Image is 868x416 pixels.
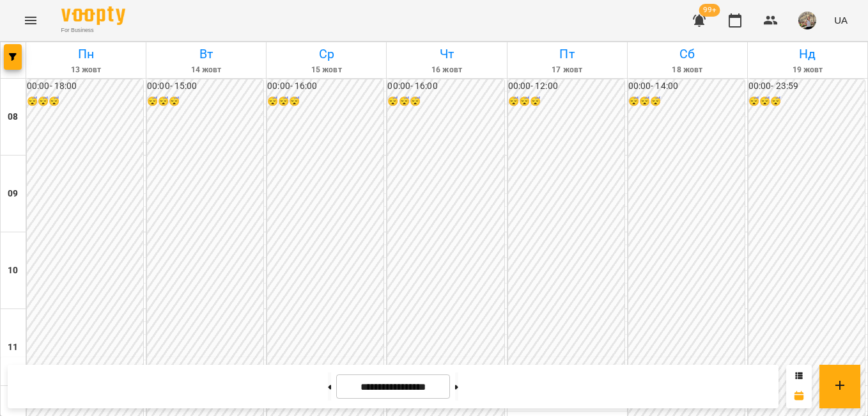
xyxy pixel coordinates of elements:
h6: 00:00 - 16:00 [387,79,504,93]
h6: Нд [750,44,865,64]
h6: 00:00 - 18:00 [27,79,143,93]
h6: Чт [389,44,504,64]
h6: 18 жовт [630,64,745,76]
h6: 13 жовт [28,64,144,76]
span: For Business [61,26,125,35]
img: 3b46f58bed39ef2acf68cc3a2c968150.jpeg [798,12,816,29]
h6: 😴😴😴 [267,95,384,109]
h6: 😴😴😴 [508,95,624,109]
img: Voopty Logo [61,6,125,25]
h6: Вт [148,44,264,64]
span: 99+ [699,4,720,17]
h6: 😴😴😴 [27,95,143,109]
h6: 😴😴😴 [628,95,745,109]
h6: 00:00 - 15:00 [147,79,263,93]
h6: Ср [268,44,384,64]
h6: 00:00 - 16:00 [267,79,384,93]
h6: 11 [8,340,18,355]
button: Menu [15,5,46,36]
h6: 14 жовт [148,64,264,76]
h6: 19 жовт [750,64,865,76]
button: UA [829,8,853,32]
h6: Сб [630,44,745,64]
h6: 😴😴😴 [748,95,865,109]
h6: 00:00 - 23:59 [748,79,865,93]
h6: Пн [28,44,144,64]
h6: 10 [8,264,18,278]
h6: 08 [8,110,18,124]
h6: 09 [8,187,18,201]
h6: 00:00 - 12:00 [508,79,624,93]
h6: 17 жовт [509,64,625,76]
h6: Пт [509,44,625,64]
span: UA [834,13,848,27]
h6: 15 жовт [268,64,384,76]
h6: 00:00 - 14:00 [628,79,745,93]
h6: 16 жовт [389,64,504,76]
h6: 😴😴😴 [147,95,263,109]
h6: 😴😴😴 [387,95,504,109]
